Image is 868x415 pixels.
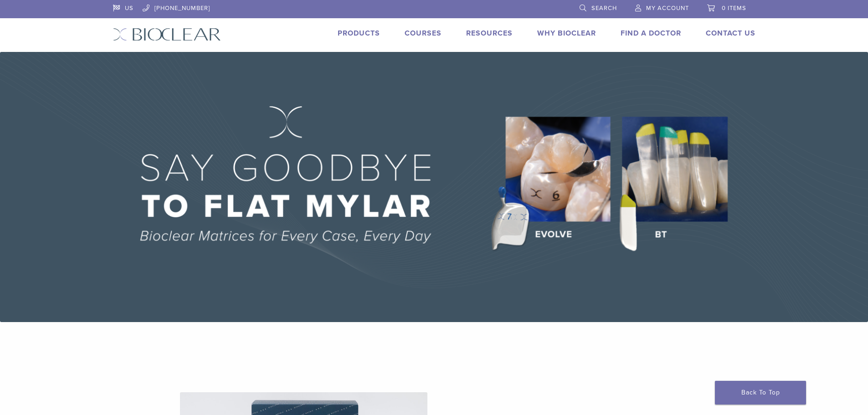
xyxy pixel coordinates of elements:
[113,28,221,41] img: Bioclear
[715,381,806,405] a: Back To Top
[338,29,380,38] a: Products
[466,29,513,38] a: Resources
[646,5,689,12] span: My Account
[722,5,746,12] span: 0 items
[405,29,442,38] a: Courses
[591,5,617,12] span: Search
[537,29,596,38] a: Why Bioclear
[621,29,681,38] a: Find A Doctor
[706,29,755,38] a: Contact Us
